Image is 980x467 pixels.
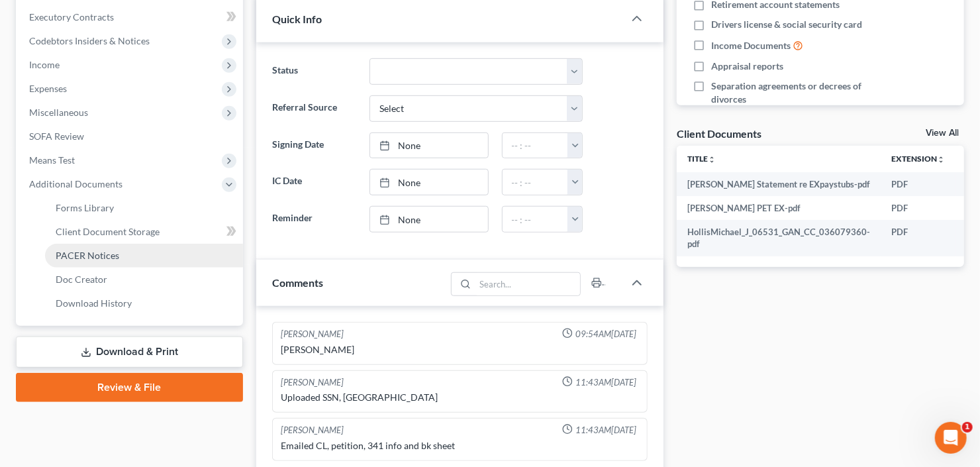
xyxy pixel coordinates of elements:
span: SOFA Review [29,130,84,142]
span: Codebtors Insiders & Notices [29,35,150,46]
span: 11:43AM[DATE] [575,376,636,389]
input: Search... [475,273,581,295]
label: IC Date [266,169,363,195]
label: Signing Date [266,132,363,159]
a: Executory Contracts [19,5,243,29]
span: 09:54AM[DATE] [575,328,636,340]
span: Appraisal reports [711,60,783,73]
div: Uploaded SSN, [GEOGRAPHIC_DATA] [281,391,639,404]
a: SOFA Review [19,125,243,148]
td: HollisMichael_J_06531_GAN_CC_036079360-pdf [677,220,881,256]
a: Download & Print [16,337,243,368]
span: Income Documents [711,39,791,52]
div: Client Documents [677,127,761,140]
span: Executory Contracts [29,11,114,23]
a: Titleunfold_more [687,154,716,164]
a: Extensionunfold_more [891,154,945,164]
span: Drivers license & social security card [711,18,862,31]
i: unfold_more [708,156,716,164]
input: -- : -- [503,170,569,195]
label: Reminder [266,206,363,233]
span: Miscellaneous [29,107,88,118]
span: Additional Documents [29,178,122,189]
input: -- : -- [503,133,569,158]
a: PACER Notices [45,244,243,268]
iframe: Intercom live chat [935,422,967,454]
span: Expenses [29,83,67,94]
span: Income [29,59,60,70]
a: None [370,170,488,195]
a: Download History [45,291,243,315]
a: View All [926,129,959,138]
span: Download History [56,297,132,309]
a: Review & File [16,373,243,402]
span: Client Document Storage [56,226,160,237]
span: Separation agreements or decrees of divorces [711,79,881,106]
div: [PERSON_NAME] [281,343,639,356]
span: Means Test [29,154,75,166]
span: Quick Info [272,13,322,25]
td: [PERSON_NAME] PET EX-pdf [677,196,881,220]
a: None [370,207,488,232]
span: Forms Library [56,202,114,213]
label: Referral Source [266,95,363,122]
td: PDF [881,220,955,256]
span: 11:43AM[DATE] [575,424,636,437]
span: PACER Notices [56,250,119,261]
td: PDF [881,172,955,196]
label: Status [266,58,363,85]
div: [PERSON_NAME] [281,328,344,340]
span: Doc Creator [56,274,107,285]
div: [PERSON_NAME] [281,424,344,437]
td: [PERSON_NAME] Statement re EXpaystubs-pdf [677,172,881,196]
a: None [370,133,488,158]
span: 1 [962,422,973,433]
td: PDF [881,196,955,220]
a: Client Document Storage [45,220,243,244]
div: Emailed CL, petition, 341 info and bk sheet [281,439,639,452]
i: unfold_more [937,156,945,164]
input: -- : -- [503,207,569,232]
a: Doc Creator [45,268,243,291]
span: Comments [272,276,323,289]
div: [PERSON_NAME] [281,376,344,389]
a: Forms Library [45,196,243,220]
